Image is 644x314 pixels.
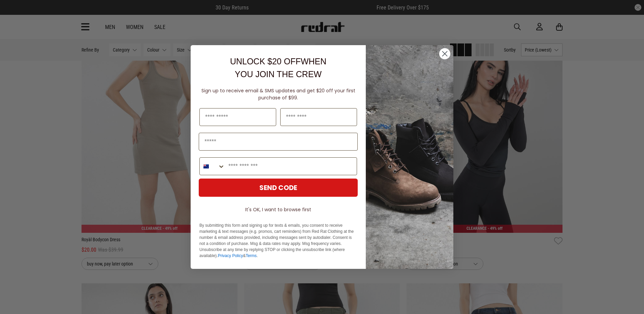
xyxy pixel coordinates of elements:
button: SEND CODE [199,179,358,197]
input: Email [199,133,358,151]
span: UNLOCK $20 OFF [230,57,301,66]
span: YOU JOIN THE CREW [235,69,322,79]
input: First Name [199,108,276,126]
img: New Zealand [203,164,209,169]
span: WHEN [301,57,326,66]
button: Close dialog [439,48,451,60]
a: Privacy Policy [218,253,243,258]
a: Terms [246,253,257,258]
img: f7662613-148e-4c88-9575-6c6b5b55a647.jpeg [366,45,453,269]
span: Sign up to receive email & SMS updates and get $20 off your first purchase of $99. [201,87,355,101]
button: Open LiveChat chat widget [5,3,26,23]
button: Search Countries [200,158,225,175]
button: It's OK, I want to browse first [199,203,358,216]
p: By submitting this form and signing up for texts & emails, you consent to receive marketing & tex... [199,222,357,259]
